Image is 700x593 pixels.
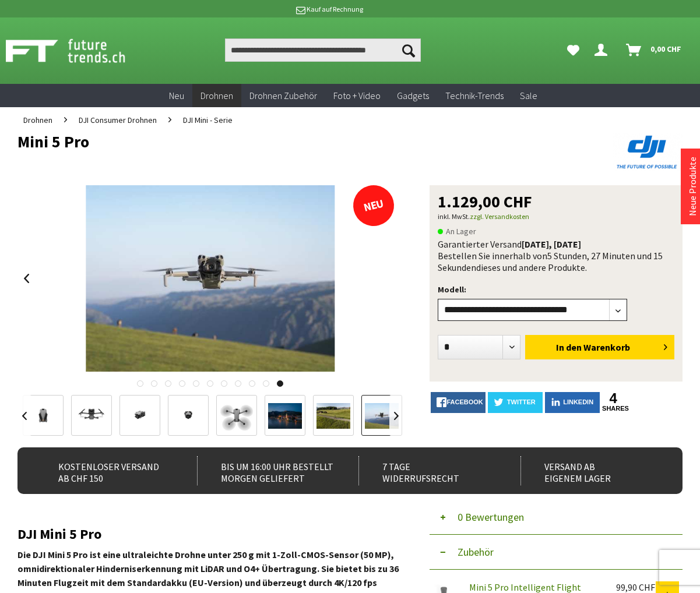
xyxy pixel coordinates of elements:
[17,133,550,150] h1: Mini 5 Pro
[169,90,184,101] span: Neu
[249,90,317,101] span: Drohnen Zubehör
[438,224,476,238] span: An Lager
[23,115,52,125] span: Drohnen
[438,210,674,224] p: inkl. MwSt.
[17,107,58,133] a: Drohnen
[183,115,233,125] span: DJI Mini - Serie
[177,107,238,133] a: DJI Mini - Serie
[192,84,241,108] a: Drohnen
[446,398,483,405] span: facebook
[563,398,593,405] span: LinkedIn
[621,38,687,62] a: Warenkorb
[225,38,421,62] input: Produkt, Marke, Kategorie, EAN, Artikelnummer…
[430,535,683,570] button: Zubehör
[561,38,585,62] a: Meine Favoriten
[437,84,512,108] a: Technik-Trends
[241,84,325,108] a: Drohnen Zubehör
[438,193,532,210] span: 1.129,00 CHF
[17,527,403,542] h2: DJI Mini 5 Pro
[161,84,192,108] a: Neu
[358,456,501,485] div: 7 Tage Widerrufsrecht
[583,341,630,353] span: Warenkorb
[445,90,504,101] span: Technik-Trends
[197,456,339,485] div: Bis um 16:00 Uhr bestellt Morgen geliefert
[200,90,233,101] span: Drohnen
[438,238,674,273] div: Garantierter Versand Bestellen Sie innerhalb von dieses und andere Produkte.
[556,341,582,353] span: In den
[545,392,600,413] a: LinkedIn
[525,335,674,359] button: In den Warenkorb
[602,392,624,405] a: 4
[520,456,663,485] div: Versand ab eigenem Lager
[438,250,663,273] span: 5 Stunden, 27 Minuten und 15 Sekunden
[616,581,656,593] div: 99,90 CHF
[488,392,543,413] a: twitter
[590,38,617,62] a: Dein Konto
[602,405,624,412] a: shares
[6,36,151,65] img: Shop Futuretrends - zur Startseite wechseln
[389,84,437,108] a: Gadgets
[35,456,177,485] div: Kostenloser Versand ab CHF 150
[438,283,674,296] p: Modell:
[397,90,429,101] span: Gadgets
[650,40,681,58] span: 0,00 CHF
[520,90,537,101] span: Sale
[687,157,698,216] a: Neue Produkte
[507,398,536,405] span: twitter
[470,212,529,221] a: zzgl. Versandkosten
[522,238,581,250] b: [DATE], [DATE]
[512,84,546,108] a: Sale
[613,133,683,171] img: DJI
[431,392,486,413] a: facebook
[73,107,163,133] a: DJI Consumer Drohnen
[396,38,421,62] button: Suchen
[430,500,683,535] button: 0 Bewertungen
[79,115,157,125] span: DJI Consumer Drohnen
[325,84,389,108] a: Foto + Video
[333,90,381,101] span: Foto + Video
